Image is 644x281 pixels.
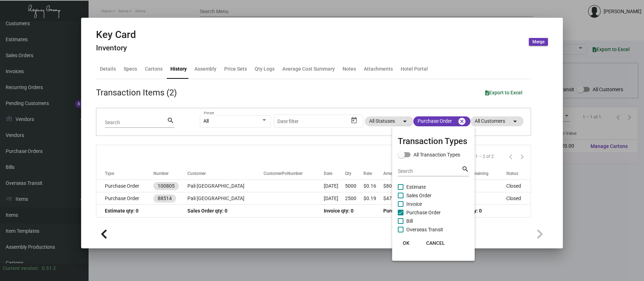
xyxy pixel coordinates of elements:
[406,183,426,191] span: Estimate
[420,237,451,249] button: CANCEL
[403,240,410,246] span: OK
[406,208,441,217] span: Purchase Order
[42,265,56,272] div: 0.51.2
[406,200,422,208] span: Invoice
[413,150,460,159] span: All Transaction Types
[426,240,445,246] span: CANCEL
[3,265,39,272] div: Current version:
[395,237,418,249] button: OK
[406,217,413,225] span: Bill
[462,165,469,173] mat-icon: search
[398,135,469,148] mat-card-title: Transaction Types
[406,225,443,234] span: Overseas Transit
[406,191,431,200] span: Sales Order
